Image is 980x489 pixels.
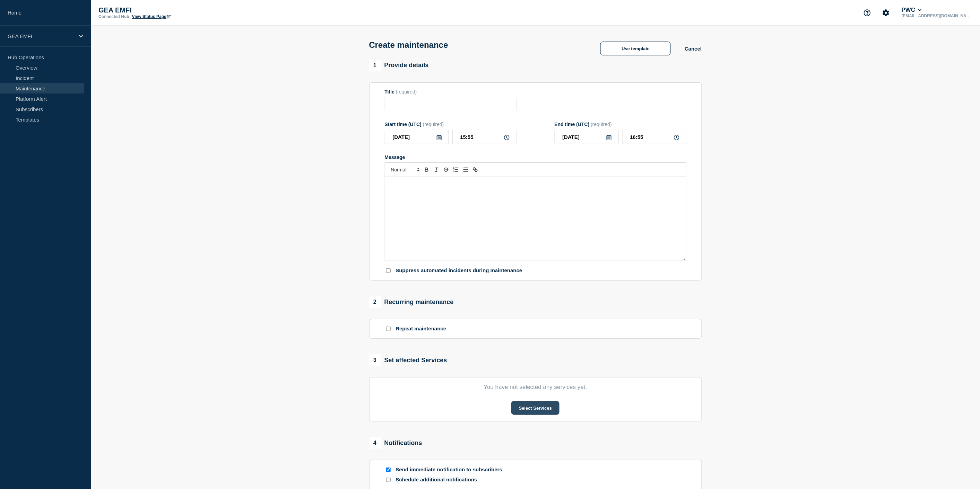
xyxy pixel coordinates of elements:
p: You have not selected any services yet. [385,384,686,391]
input: Title [385,97,517,111]
span: 1 [369,60,381,71]
p: Connected Hub [98,14,129,19]
div: Message [385,154,686,160]
span: 3 [369,354,381,366]
p: Schedule additional notifications [396,477,507,483]
span: (required) [396,89,417,95]
div: Notifications [369,437,422,449]
button: Toggle ordered list [451,166,461,174]
button: Toggle strikethrough text [441,166,451,174]
h1: Create maintenance [369,40,448,50]
button: Cancel [685,46,702,52]
button: Support [860,6,875,20]
input: Suppress automated incidents during maintenance [386,268,391,273]
p: [EMAIL_ADDRESS][DOMAIN_NAME] [900,14,972,18]
p: Send immediate notification to subscribers [396,466,507,473]
button: Toggle italic text [432,166,441,174]
input: HH:MM [452,130,517,144]
p: Repeat maintenance [396,326,446,332]
button: Toggle bold text [422,166,432,174]
a: View Status Page [132,14,171,19]
div: Start time (UTC) [385,122,517,127]
button: Select Services [511,401,560,415]
span: (required) [423,122,444,127]
input: HH:MM [622,130,686,144]
button: Toggle link [470,166,480,174]
button: Account settings [879,6,893,20]
p: GEA EMFI [8,33,74,39]
div: Message [385,177,686,260]
p: GEA EMFI [98,6,237,14]
div: Provide details [369,60,429,71]
input: YYYY-MM-DD [555,130,619,144]
button: Toggle bulleted list [461,166,470,174]
button: PWC [900,7,923,14]
input: Repeat maintenance [386,327,391,331]
input: YYYY-MM-DD [385,130,449,144]
span: (required) [591,122,612,127]
div: End time (UTC) [555,122,686,127]
span: 4 [369,437,381,449]
input: Send immediate notification to subscribers [386,468,391,472]
input: Schedule additional notifications [386,478,391,482]
span: Font size [388,166,422,174]
button: Use template [600,42,671,55]
p: Suppress automated incidents during maintenance [396,267,522,274]
div: Recurring maintenance [369,296,454,308]
div: Title [385,89,517,95]
div: Set affected Services [369,354,447,366]
span: 2 [369,296,381,308]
